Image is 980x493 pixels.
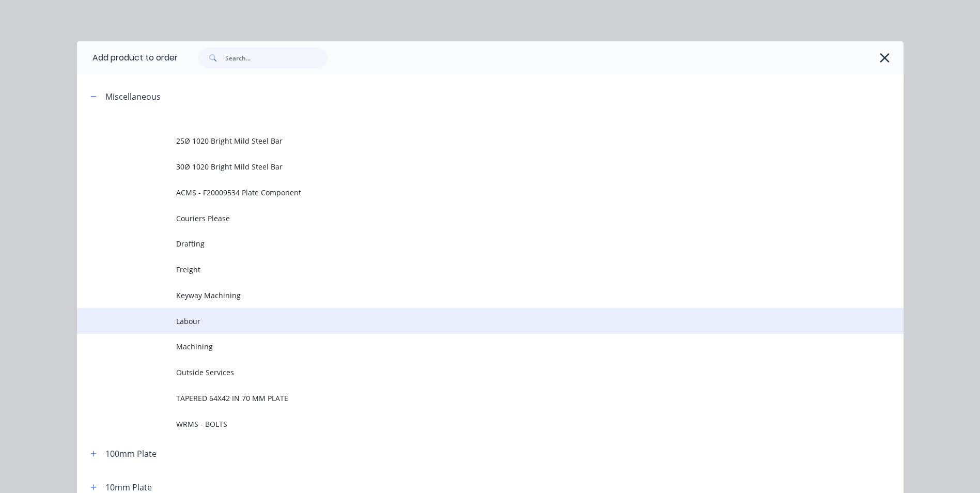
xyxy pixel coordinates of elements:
span: WRMS - BOLTS [176,419,758,429]
span: Machining [176,341,758,352]
div: Miscellaneous [105,90,161,103]
div: Add product to order [77,41,178,74]
span: Couriers Please [176,213,758,224]
span: Drafting [176,238,758,249]
span: Labour [176,316,758,327]
span: Outside Services [176,367,758,378]
div: 100mm Plate [105,448,157,460]
span: 25Ø 1020 Bright Mild Steel Bar [176,135,758,146]
span: Keyway Machining [176,290,758,301]
span: TAPERED 64X42 IN 70 MM PLATE [176,393,758,404]
span: Freight [176,264,758,275]
span: 30Ø 1020 Bright Mild Steel Bar [176,161,758,172]
input: Search... [225,48,328,68]
span: ACMS - F20009534 Plate Component [176,187,758,198]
